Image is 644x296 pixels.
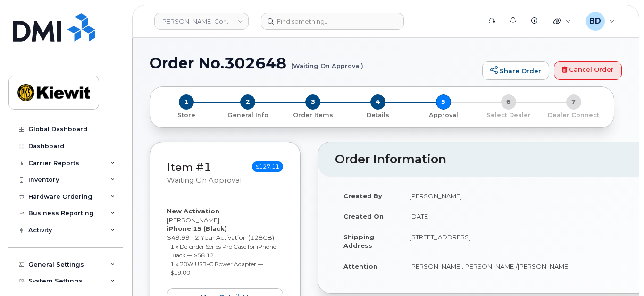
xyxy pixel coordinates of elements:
[150,55,477,71] h1: Order No.302648
[349,111,407,119] p: Details
[280,110,345,119] a: 3 Order Items
[167,207,219,215] strong: New Activation
[554,61,622,80] a: Cancel Order
[167,161,211,174] a: Item #1
[370,94,385,110] span: 4
[343,233,374,250] strong: Shipping Address
[167,176,242,185] small: Waiting On Approval
[305,94,320,110] span: 3
[161,111,211,119] p: Store
[252,161,283,172] span: $127.11
[343,192,382,200] strong: Created By
[215,110,280,119] a: 2 General Info
[284,111,342,119] p: Order Items
[240,94,255,110] span: 2
[291,55,363,69] small: (Waiting On Approval)
[179,94,194,110] span: 1
[482,61,549,80] a: Share Order
[345,110,410,119] a: 4 Details
[343,262,377,270] strong: Attention
[170,243,276,259] small: 1 x Defender Series Pro Case for iPhone Black — $58.12
[170,261,263,277] small: 1 x 20W USB-C Power Adapter — $19.00
[219,111,276,119] p: General Info
[158,110,215,119] a: 1 Store
[167,225,227,232] strong: iPhone 15 (Black)
[343,212,384,220] strong: Created On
